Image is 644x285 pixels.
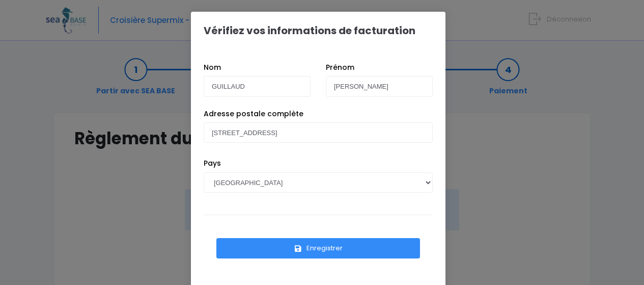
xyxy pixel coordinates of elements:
[326,62,354,73] label: Prénom
[204,109,303,119] label: Adresse postale complète
[216,238,420,258] button: Enregistrer
[204,158,221,169] label: Pays
[204,24,415,37] h1: Vérifiez vos informations de facturation
[204,62,221,73] label: Nom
